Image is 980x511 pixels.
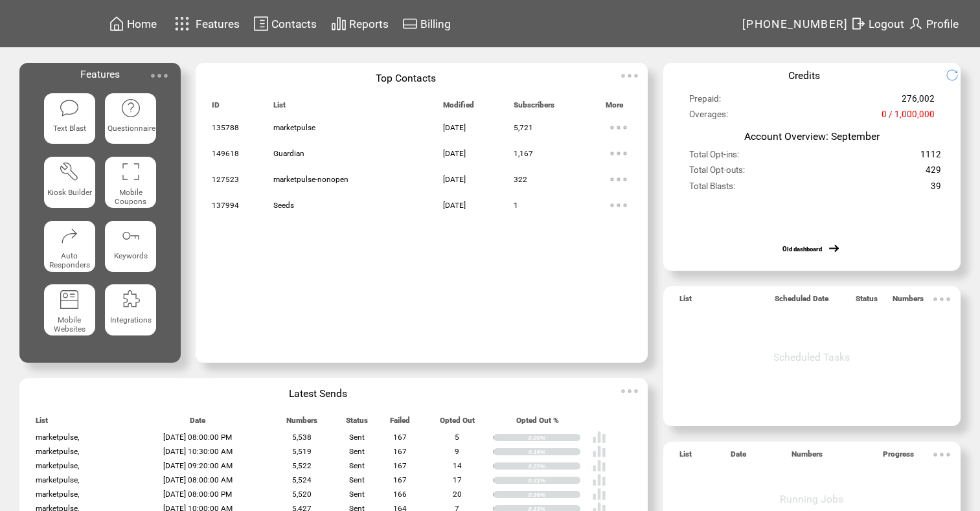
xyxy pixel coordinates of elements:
[212,201,239,210] span: 137994
[36,447,79,456] span: marketpulse,
[455,433,459,442] span: 5
[393,490,407,499] span: 166
[163,447,233,456] span: [DATE] 10:30:00 AM
[514,175,527,184] span: 322
[59,161,80,182] img: tool%201.svg
[273,175,348,184] span: marketpulse-nonopen
[163,461,233,470] span: [DATE] 09:20:00 AM
[390,416,410,431] span: Failed
[731,449,746,464] span: Date
[908,16,924,32] img: profile.svg
[59,225,80,246] img: auto-responders.svg
[926,165,941,181] span: 429
[349,433,365,442] span: Sent
[393,475,407,484] span: 167
[110,315,152,324] span: Integrations
[292,490,312,499] span: 5,520
[346,416,368,431] span: Status
[49,251,90,269] span: Auto Responders
[349,447,365,456] span: Sent
[292,461,312,470] span: 5,522
[528,491,580,499] div: 0.36%
[115,188,146,206] span: Mobile Coupons
[689,181,735,197] span: Total Blasts:
[606,141,632,166] img: ellypsis.svg
[331,16,347,32] img: chart.svg
[402,16,418,32] img: creidtcard.svg
[120,289,141,310] img: integrations.svg
[109,16,124,32] img: home.svg
[929,442,955,468] img: ellypsis.svg
[286,416,317,431] span: Numbers
[443,100,474,115] span: Modified
[80,68,120,80] span: Features
[163,475,233,484] span: [DATE] 08:00:00 AM
[514,123,533,132] span: 5,721
[376,72,436,84] span: Top Contacts
[329,14,391,34] a: Reports
[689,94,721,109] span: Prepaid:
[292,447,312,456] span: 5,519
[592,444,606,459] img: poll%20-%20white.svg
[36,475,79,484] span: marketpulse,
[788,69,820,82] span: Credits
[420,17,451,30] span: Billing
[273,201,294,210] span: Seeds
[36,416,48,431] span: List
[869,17,904,30] span: Logout
[528,462,580,470] div: 0.25%
[617,378,643,404] img: ellypsis.svg
[528,477,580,484] div: 0.31%
[606,192,632,218] img: ellypsis.svg
[744,130,880,142] span: Account Overview: September
[114,251,148,260] span: Keywords
[212,149,239,158] span: 149618
[929,286,955,312] img: ellypsis.svg
[782,245,822,253] a: Old dashboard
[108,124,155,133] span: Questionnaire
[120,98,141,119] img: questionnaire.svg
[169,11,242,36] a: Features
[528,448,580,456] div: 0.16%
[44,221,95,275] a: Auto Responders
[902,94,935,109] span: 276,002
[592,459,606,473] img: poll%20-%20white.svg
[393,461,407,470] span: 167
[36,433,79,442] span: marketpulse,
[44,93,95,147] a: Text Blast
[606,100,623,115] span: More
[120,225,141,246] img: keywords.svg
[196,17,240,30] span: Features
[349,490,365,499] span: Sent
[120,161,141,182] img: coupons.svg
[443,123,466,132] span: [DATE]
[679,449,692,464] span: List
[742,17,849,30] span: [PHONE_NUMBER]
[606,115,632,141] img: ellypsis.svg
[400,14,453,34] a: Billing
[289,387,347,400] span: Latest Sends
[780,493,843,505] span: Running Jobs
[455,447,459,456] span: 9
[253,16,269,32] img: contacts.svg
[393,433,407,442] span: 167
[163,433,232,442] span: [DATE] 08:00:00 PM
[105,157,156,210] a: Mobile Coupons
[44,284,95,338] a: Mobile Websites
[592,473,606,487] img: poll%20-%20white.svg
[514,201,518,210] span: 1
[271,17,317,30] span: Contacts
[516,416,559,431] span: Opted Out %
[349,475,365,484] span: Sent
[514,149,533,158] span: 1,167
[212,175,239,184] span: 127523
[931,181,941,197] span: 39
[893,294,924,309] span: Numbers
[44,157,95,210] a: Kiosk Builder
[36,490,79,499] span: marketpulse,
[926,17,959,30] span: Profile
[59,98,80,119] img: text-blast.svg
[349,461,365,470] span: Sent
[251,14,319,34] a: Contacts
[920,150,941,165] span: 1112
